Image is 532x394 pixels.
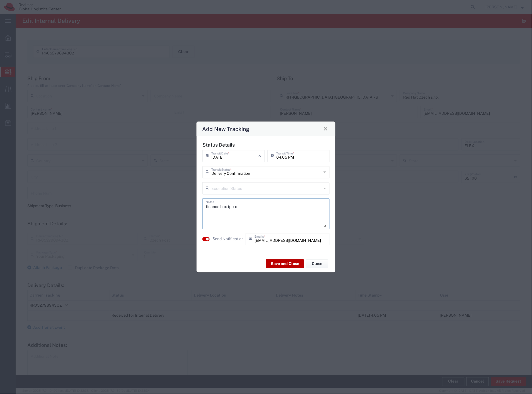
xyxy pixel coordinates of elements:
[212,236,244,242] label: Send Notification
[202,125,250,133] h4: Add New Tracking
[212,236,243,242] agx-label: Send Notification
[202,142,330,148] h5: Status Details
[306,259,328,268] button: Close
[322,125,330,133] button: Close
[266,259,304,268] button: Save and Close
[258,151,261,160] i: ×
